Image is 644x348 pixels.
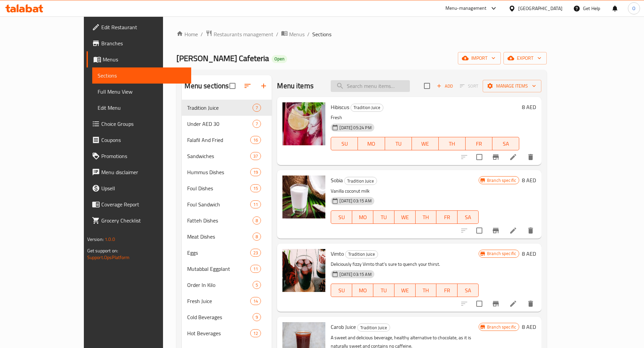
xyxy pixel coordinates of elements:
[187,233,253,241] div: Meat Dishes
[358,324,390,332] span: Tradition Juice
[87,116,192,132] a: Choice Groups
[182,212,272,229] div: Fatteh Dishes8
[351,104,383,111] span: Tradition Juice
[331,113,519,122] p: Fresh
[439,286,455,295] span: FR
[182,132,272,148] div: Falafil And Fried16
[331,210,352,224] button: SU
[250,329,261,337] div: items
[472,223,486,238] span: Select to update
[503,52,547,64] button: export
[484,177,519,184] span: Branch specific
[495,139,517,149] span: SA
[250,249,261,257] div: items
[523,222,539,239] button: delete
[397,286,413,295] span: WE
[187,200,250,208] span: Foul Sandwich
[182,164,272,180] div: Hummus Dishes19
[87,196,192,212] a: Coverage Report
[187,297,250,305] span: Fresh Juice
[436,210,458,224] button: FR
[87,19,192,35] a: Edit Restaurant
[87,148,192,164] a: Promotions
[281,30,305,39] a: Menus
[331,260,479,268] p: Deliciously fizzy Vimto that's sure to quench your thirst.
[397,212,413,222] span: WE
[466,137,492,150] button: FR
[201,30,203,38] li: /
[361,139,382,149] span: MO
[509,153,517,161] a: Edit menu item
[251,330,261,337] span: 12
[345,250,378,258] div: Tradition Juice
[373,210,394,224] button: TU
[182,116,272,132] div: Under AED 307
[101,23,186,31] span: Edit Restaurant
[87,253,130,262] a: Support.OpsPlatform
[331,322,356,332] span: Carob Juice
[385,137,412,150] button: TU
[331,284,352,297] button: SU
[187,184,250,192] div: Foul Dishes
[416,284,437,297] button: TH
[87,180,192,196] a: Upsell
[92,67,192,84] a: Sections
[187,329,250,337] div: Hot Beverages
[225,79,239,93] span: Select all sections
[394,210,416,224] button: WE
[87,246,118,255] span: Get support on:
[251,185,261,192] span: 15
[187,168,250,176] span: Hummus Dishes
[418,212,434,222] span: TH
[182,325,272,341] div: Hot Beverages12
[101,120,186,128] span: Choice Groups
[214,30,273,38] span: Restaurants management
[256,78,272,94] button: Add section
[331,187,479,195] p: Vanilla coconut milk
[331,175,343,185] span: Sobia
[251,250,261,256] span: 23
[468,139,490,149] span: FR
[289,30,305,38] span: Menus
[253,313,261,321] div: items
[458,284,479,297] button: SA
[251,201,261,208] span: 11
[187,152,250,160] span: Sandwiches
[488,296,504,312] button: Branch-specific-item
[488,149,504,165] button: Branch-specific-item
[492,137,519,150] button: SA
[182,277,272,293] div: Order In Kilo5
[250,136,261,144] div: items
[251,298,261,304] span: 14
[334,212,350,222] span: SU
[87,235,104,244] span: Version:
[182,229,272,245] div: Meat Dishes8
[445,4,487,12] div: Menu-management
[509,300,517,308] a: Edit menu item
[101,216,186,225] span: Grocery Checklist
[182,148,272,164] div: Sandwiches37
[509,227,517,235] a: Edit menu item
[176,51,269,66] span: [PERSON_NAME] Cafeteria
[331,80,410,92] input: search
[253,281,261,289] div: items
[509,54,541,62] span: export
[434,81,455,91] span: Add item
[187,265,250,273] div: Mutabbal Eggplant
[187,136,250,144] div: Falafil And Fried
[253,234,261,240] span: 8
[488,222,504,239] button: Branch-specific-item
[239,78,256,94] span: Sort sections
[334,139,355,149] span: SU
[376,286,392,295] span: TU
[98,104,186,112] span: Edit Menu
[416,210,437,224] button: TH
[345,250,378,258] span: Tradition Juice
[187,313,253,321] div: Cold Beverages
[187,104,253,112] span: Tradition Juice
[92,100,192,116] a: Edit Menu
[87,212,192,229] a: Grocery Checklist
[352,284,373,297] button: MO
